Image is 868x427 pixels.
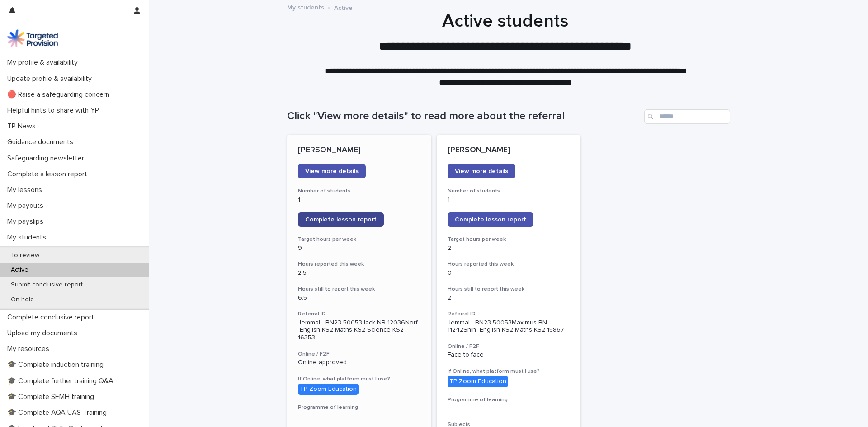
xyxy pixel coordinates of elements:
[4,252,47,259] p: To review
[448,212,533,227] a: Complete lesson report
[4,138,80,146] p: Guidance documents
[4,106,106,115] p: Helpful hints to share with YP
[298,261,420,268] h3: Hours reported this week
[305,216,377,223] span: Complete lesson report
[298,375,420,383] h3: If Online, what platform must I use?
[448,368,570,375] h3: If Online, what platform must I use?
[298,188,420,195] h3: Number of students
[448,376,508,387] div: TP Zoom Education
[4,154,91,163] p: Safeguarding newsletter
[298,319,420,342] p: JemmaL--BN23-50053Jack-NR-12036Norf--English KS2 Maths KS2 Science KS2-16353
[448,286,570,293] h3: Hours still to report this week
[448,310,570,318] h3: Referral ID
[448,145,570,155] p: [PERSON_NAME]
[298,412,420,420] p: -
[4,313,101,322] p: Complete conclusive report
[4,58,85,67] p: My profile & availability
[298,351,420,358] h3: Online / F2F
[4,90,117,99] p: 🔴 Raise a safeguarding concern
[298,310,420,318] h3: Referral ID
[4,122,43,131] p: TP News
[448,404,570,412] p: -
[448,188,570,195] h3: Number of students
[4,75,99,83] p: Update profile & availability
[448,343,570,350] h3: Online / F2F
[298,244,420,252] p: 9
[298,404,420,411] h3: Programme of learning
[4,296,41,304] p: On hold
[298,286,420,293] h3: Hours still to report this week
[455,168,508,174] span: View more details
[4,186,49,194] p: My lessons
[4,345,57,353] p: My resources
[448,261,570,268] h3: Hours reported this week
[448,319,570,334] p: JemmaL--BN23-50053Maximus-BN-11242Shin--English KS2 Maths KS2-15867
[4,217,51,226] p: My payslips
[298,164,366,178] a: View more details
[4,170,94,178] p: Complete a lesson report
[298,236,420,243] h3: Target hours per week
[448,269,570,277] p: 0
[7,29,58,47] img: M5nRWzHhSzIhMunXDL62
[448,351,570,359] p: Face to face
[298,359,420,366] p: Online approved
[448,236,570,243] h3: Target hours per week
[448,164,515,178] a: View more details
[448,196,570,204] p: 1
[644,109,730,124] input: Search
[448,294,570,302] p: 2
[287,110,641,123] h1: Click "View more details" to read more about the referral
[4,202,51,210] p: My payouts
[455,216,526,223] span: Complete lesson report
[4,361,111,369] p: 🎓 Complete induction training
[4,233,53,242] p: My students
[4,281,90,289] p: Submit conclusive report
[448,396,570,404] h3: Programme of learning
[298,212,384,227] a: Complete lesson report
[298,196,420,204] p: 1
[305,168,359,174] span: View more details
[287,2,324,12] a: My students
[4,393,101,401] p: 🎓 Complete SEMH training
[298,294,420,302] p: 6.5
[4,266,36,274] p: Active
[298,269,420,277] p: 2.5
[448,244,570,252] p: 2
[284,10,727,32] h1: Active students
[298,384,359,395] div: TP Zoom Education
[334,2,353,12] p: Active
[4,329,85,338] p: Upload my documents
[4,408,114,417] p: 🎓 Complete AQA UAS Training
[298,145,420,155] p: [PERSON_NAME]
[4,377,121,385] p: 🎓 Complete further training Q&A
